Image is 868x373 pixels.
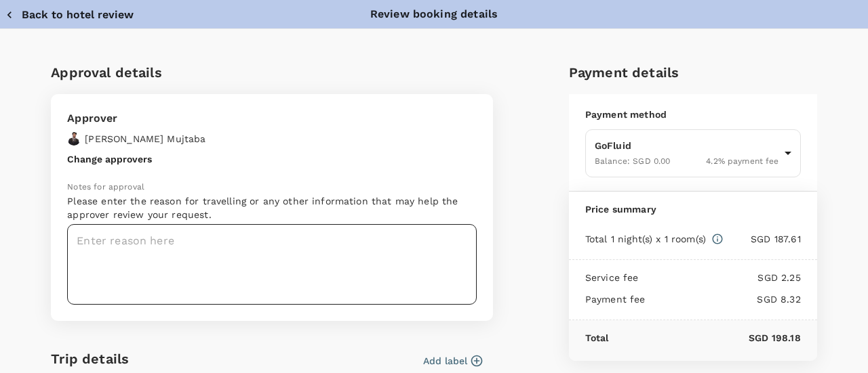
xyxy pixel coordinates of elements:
[423,354,482,368] button: Add label
[585,202,801,216] p: Price summary
[67,110,205,127] p: Approver
[646,292,801,306] p: SGD 8.32
[724,232,801,246] p: SGD 187.61
[585,108,801,121] p: Payment method
[67,181,477,194] p: Notes for approval
[595,156,671,166] span: Balance : SGD 0.00
[85,132,205,146] p: [PERSON_NAME] Mujtaba
[51,348,129,370] h6: Trip details
[51,62,493,83] h6: Approval details
[585,271,639,284] p: Service fee
[639,271,801,284] p: SGD 2.25
[67,132,81,146] img: avatar-688dc3ae75335.png
[585,331,609,345] p: Total
[5,8,134,22] button: Back to hotel review
[706,156,778,166] span: 4.2 % payment fee
[585,129,801,177] div: GoFluidBalance: SGD 0.004.2% payment fee
[370,6,498,22] p: Review booking details
[595,139,779,152] p: GoFluid
[569,62,817,83] h6: Payment details
[67,154,152,164] button: Change approvers
[609,331,801,345] p: SGD 198.18
[585,292,646,306] p: Payment fee
[585,232,706,246] p: Total 1 night(s) x 1 room(s)
[67,194,477,221] p: Please enter the reason for travelling or any other information that may help the approver review...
